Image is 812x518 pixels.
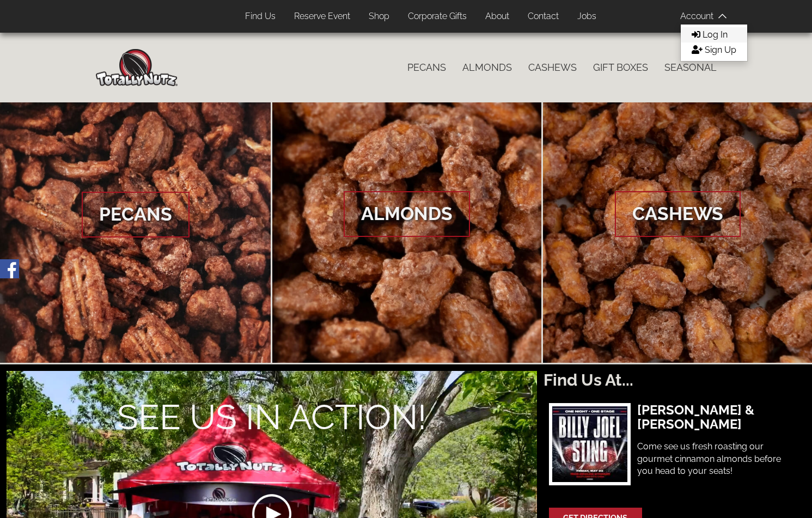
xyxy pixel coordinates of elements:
[637,403,795,432] h3: [PERSON_NAME] & [PERSON_NAME]
[272,102,542,363] a: Almonds
[399,56,454,79] a: Pecans
[400,6,475,27] a: Corporate Gifts
[286,6,358,27] a: Reserve Event
[569,6,605,27] a: Jobs
[82,192,190,237] span: Pecans
[656,56,725,79] a: Seasonal
[549,403,798,490] a: Billy Joel & Sting[PERSON_NAME] & [PERSON_NAME]Come see us fresh roasting our gourmet cinnamon al...
[544,371,805,389] h2: Find Us At...
[477,6,517,27] a: About
[585,56,656,79] a: Gift Boxes
[237,6,284,27] a: Find Us
[520,6,567,27] a: Contact
[681,27,747,43] a: Log In
[520,56,585,79] a: Cashews
[703,29,728,40] span: Log In
[454,56,520,79] a: Almonds
[96,49,178,86] img: Home
[344,191,470,237] span: Almonds
[615,191,741,237] span: Cashews
[681,42,747,58] a: Sign Up
[549,403,631,485] img: Billy Joel & Sting
[361,6,398,27] a: Shop
[705,45,736,55] span: Sign Up
[637,441,795,478] p: Come see us fresh roasting our gourmet cinnamon almonds before you head to your seats!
